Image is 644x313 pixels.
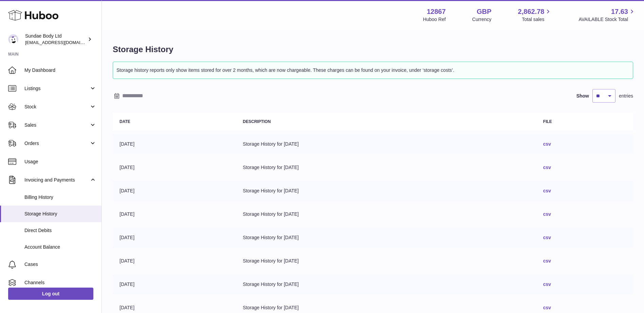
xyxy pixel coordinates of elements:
[543,188,551,193] a: csv
[518,7,545,16] span: 2,862.78
[24,140,89,147] span: Orders
[578,16,636,23] span: AVAILABLE Stock Total
[236,158,536,178] td: Storage History for [DATE]
[543,235,551,240] a: csv
[25,40,100,45] span: [EMAIL_ADDRESS][DOMAIN_NAME]
[543,119,552,124] strong: File
[113,44,633,55] h1: Storage History
[24,227,96,234] span: Direct Debits
[113,228,236,248] td: [DATE]
[119,119,130,124] strong: Date
[423,16,446,23] div: Huboo Ref
[578,7,636,23] a: 17.63 AVAILABLE Stock Total
[236,251,536,271] td: Storage History for [DATE]
[24,244,96,250] span: Account Balance
[236,274,536,294] td: Storage History for [DATE]
[24,159,96,165] span: Usage
[427,7,446,16] strong: 12867
[24,211,96,217] span: Storage History
[576,93,589,99] label: Show
[518,7,552,23] a: 2,862.78 Total sales
[543,211,551,217] a: csv
[522,16,552,23] span: Total sales
[24,177,89,183] span: Invoicing and Payments
[113,134,236,154] td: [DATE]
[113,274,236,294] td: [DATE]
[24,67,96,74] span: My Dashboard
[25,33,86,46] div: Sundae Body Ltd
[116,65,629,75] p: Storage history reports only show items stored for over 2 months, which are now chargeable. These...
[8,34,18,44] img: internalAdmin-12867@internal.huboo.com
[236,134,536,154] td: Storage History for [DATE]
[543,258,551,264] a: csv
[24,85,89,92] span: Listings
[543,305,551,310] a: csv
[24,122,89,128] span: Sales
[472,16,492,23] div: Currency
[611,7,628,16] span: 17.63
[113,158,236,178] td: [DATE]
[113,251,236,271] td: [DATE]
[24,104,89,110] span: Stock
[543,165,551,170] a: csv
[477,7,491,16] strong: GBP
[236,204,536,224] td: Storage History for [DATE]
[236,228,536,248] td: Storage History for [DATE]
[24,279,96,286] span: Channels
[24,194,96,201] span: Billing History
[236,181,536,201] td: Storage History for [DATE]
[113,204,236,224] td: [DATE]
[24,261,96,268] span: Cases
[619,93,633,99] span: entries
[8,288,93,300] a: Log out
[543,281,551,287] a: csv
[543,141,551,147] a: csv
[243,119,271,124] strong: Description
[113,181,236,201] td: [DATE]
